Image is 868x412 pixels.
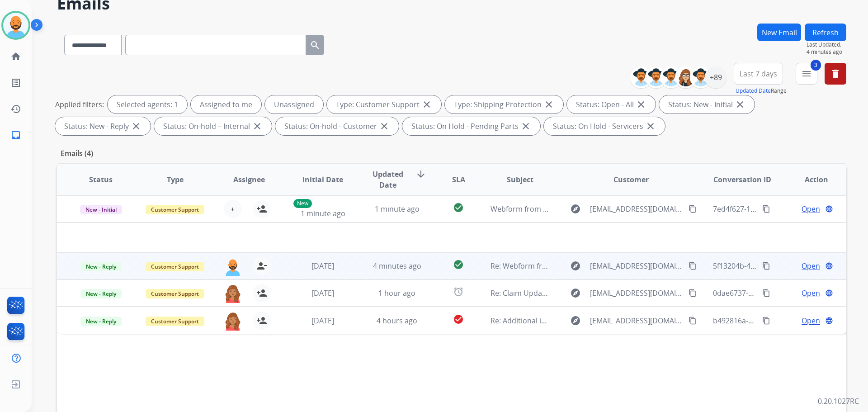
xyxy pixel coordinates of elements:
span: New - Reply [80,262,122,271]
span: b492816a-2a33-470e-9190-047c93cf2da4 [713,316,850,326]
span: 4 minutes ago [807,48,846,56]
button: New Email [757,24,801,41]
mat-icon: alarm [453,286,464,297]
span: 1 minute ago [301,208,345,218]
span: Type [167,174,184,185]
div: Status: Open - All [567,95,656,114]
span: 3 [811,60,821,71]
mat-icon: close [131,121,142,132]
mat-icon: check_circle [453,202,464,213]
mat-icon: close [735,99,745,110]
mat-icon: close [636,99,646,110]
button: + [224,200,242,218]
span: + [231,204,235,214]
mat-icon: content_copy [762,317,770,325]
mat-icon: language [825,289,833,297]
mat-icon: person_add [256,204,267,214]
mat-icon: content_copy [689,317,697,325]
span: Open [802,260,820,271]
span: New - Initial [80,205,122,214]
span: 5f13204b-4003-45a2-a2aa-58bb1364d2ea [713,261,852,271]
mat-icon: home [10,51,21,62]
button: Updated Date [736,87,771,95]
span: New - Reply [80,289,122,298]
div: Status: New - Initial [659,95,755,114]
span: 1 hour ago [378,288,415,298]
span: [DATE] [311,288,334,298]
mat-icon: explore [570,315,581,326]
mat-icon: check_circle [453,259,464,270]
mat-icon: search [310,40,321,51]
span: Initial Date [302,174,343,185]
span: Webform from [EMAIL_ADDRESS][DOMAIN_NAME] on [DATE] [491,204,695,214]
span: Conversation ID [713,174,771,185]
div: Status: On Hold - Servicers [544,117,665,135]
img: agent-avatar [224,284,242,303]
div: Assigned to me [191,95,261,114]
span: Assignee [233,174,265,185]
span: Re: Claim Update: Parts ordered for repair [491,288,635,298]
mat-icon: close [520,121,531,132]
span: 1 minute ago [375,204,420,214]
mat-icon: close [379,121,390,132]
mat-icon: content_copy [762,205,770,213]
div: Selected agents: 1 [108,95,187,114]
mat-icon: person_add [256,315,267,326]
span: [EMAIL_ADDRESS][DOMAIN_NAME] [590,288,683,298]
span: Last 7 days [740,72,777,76]
span: Subject [507,174,533,185]
span: Status [89,174,113,185]
span: Customer Support [146,205,204,214]
span: [DATE] [311,261,334,271]
mat-icon: explore [570,288,581,298]
div: +89 [705,66,726,88]
span: New - Reply [80,317,122,326]
mat-icon: language [825,205,833,213]
p: Applied filters: [55,99,104,110]
mat-icon: close [421,99,432,110]
mat-icon: explore [570,204,581,214]
mat-icon: close [252,121,263,132]
span: 4 hours ago [377,316,417,326]
div: Status: On-hold - Customer [275,117,399,135]
div: Type: Shipping Protection [445,95,563,114]
span: Customer Support [146,289,204,298]
div: Type: Customer Support [327,95,441,114]
span: Customer Support [146,317,204,326]
mat-icon: content_copy [689,262,697,270]
span: Re: Additional information [491,316,580,326]
mat-icon: delete [830,68,841,79]
span: Open [802,315,820,326]
span: Range [736,87,787,95]
mat-icon: explore [570,260,581,271]
mat-icon: person_remove [256,260,267,271]
div: Status: On-hold – Internal [154,117,272,135]
span: 7ed4f627-1709-4ce3-828a-6a212b21c447 [713,204,850,214]
div: Status: New - Reply [55,117,151,135]
mat-icon: language [825,317,833,325]
th: Action [772,164,846,195]
button: 3 [796,63,817,85]
span: [EMAIL_ADDRESS][DOMAIN_NAME] [590,260,683,271]
p: New [293,199,312,208]
span: 4 minutes ago [373,261,421,271]
mat-icon: content_copy [689,289,697,297]
p: Emails (4) [57,148,97,159]
span: Updated Date [368,169,409,190]
mat-icon: arrow_downward [415,169,426,180]
mat-icon: menu [801,68,812,79]
div: Unassigned [265,95,323,114]
div: Status: On Hold - Pending Parts [402,117,540,135]
img: agent-avatar [224,312,242,331]
mat-icon: close [543,99,554,110]
mat-icon: close [645,121,656,132]
span: Customer [613,174,649,185]
mat-icon: check_circle [453,314,464,325]
mat-icon: content_copy [689,205,697,213]
span: SLA [452,174,465,185]
span: [DATE] [311,316,334,326]
mat-icon: language [825,262,833,270]
span: Re: Webform from [EMAIL_ADDRESS][DOMAIN_NAME] on [DATE] [491,261,708,271]
span: Open [802,204,820,214]
button: Last 7 days [734,63,783,85]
